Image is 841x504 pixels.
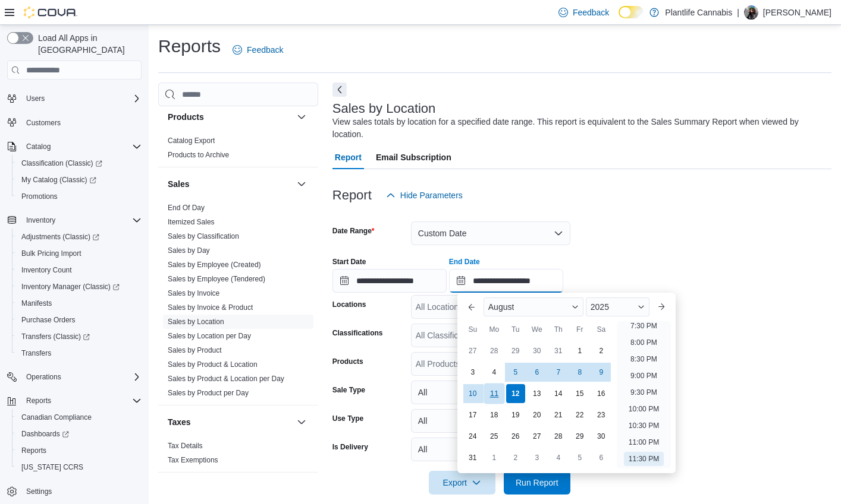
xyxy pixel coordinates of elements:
[168,246,210,255] span: Sales by Day
[2,90,146,107] button: Users
[570,363,589,382] div: day-8
[168,232,239,240] a: Sales by Classification
[528,320,547,339] div: We
[17,263,142,277] span: Inventory Count
[168,151,229,159] a: Products to Archive
[624,402,664,416] li: 10:00 PM
[624,419,664,433] li: 10:30 PM
[17,460,142,474] span: Washington CCRS
[592,341,611,360] div: day-2
[21,348,51,358] span: Transfers
[168,318,224,326] a: Sales by Location
[528,427,547,446] div: day-27
[626,385,662,400] li: 9:30 PM
[506,427,525,446] div: day-26
[12,172,146,188] a: My Catalog (Classic)
[158,34,221,58] h1: Reports
[554,1,614,24] a: Feedback
[2,114,146,131] button: Customers
[168,260,261,270] span: Sales by Employee (Created)
[506,384,525,403] div: day-12
[2,483,146,500] button: Settings
[737,5,739,20] p: |
[21,429,69,439] span: Dashboards
[619,6,644,18] input: Dark Mode
[332,116,826,141] div: View sales totals by location for a specified date range. This report is equivalent to the Sales ...
[294,415,309,429] button: Taxes
[168,332,251,340] a: Sales by Location per Day
[168,442,203,450] a: Tax Details
[436,471,488,495] span: Export
[168,346,222,354] a: Sales by Product
[506,363,525,382] div: day-5
[21,484,142,499] span: Settings
[624,452,664,466] li: 11:30 PM
[528,341,547,360] div: day-30
[17,427,142,441] span: Dashboards
[17,296,142,310] span: Manifests
[463,341,482,360] div: day-27
[26,396,51,405] span: Reports
[21,140,142,154] span: Catalog
[158,134,318,167] div: Products
[485,427,504,446] div: day-25
[168,375,284,383] a: Sales by Product & Location per Day
[17,156,107,170] a: Classification (Classic)
[228,38,288,62] a: Feedback
[17,460,88,474] a: [US_STATE] CCRS
[12,459,146,476] button: [US_STATE] CCRS
[168,289,219,297] a: Sales by Invoice
[21,91,142,106] span: Users
[17,313,142,327] span: Purchase Orders
[744,5,758,20] div: Vanessa Brown
[411,409,570,433] button: All
[619,18,619,19] span: Dark Mode
[570,320,589,339] div: Fr
[586,297,649,316] div: Button. Open the year selector. 2025 is currently selected.
[168,111,204,123] h3: Products
[21,332,90,341] span: Transfers (Classic)
[17,280,142,294] span: Inventory Manager (Classic)
[506,320,525,339] div: Tu
[21,159,102,168] span: Classification (Classic)
[573,7,609,18] span: Feedback
[21,462,83,472] span: [US_STATE] CCRS
[592,320,611,339] div: Sa
[17,189,62,204] a: Promotions
[516,477,558,489] span: Run Report
[168,232,239,241] span: Sales by Classification
[168,217,215,227] span: Itemized Sales
[665,5,732,20] p: Plantlife Cannabis
[168,360,258,369] a: Sales by Product & Location
[463,427,482,446] div: day-24
[506,341,525,360] div: day-29
[168,204,205,212] a: End Of Day
[17,427,74,441] a: Dashboards
[12,155,146,172] a: Classification (Classic)
[21,140,55,154] button: Catalog
[549,384,568,403] div: day-14
[484,297,583,316] div: Button. Open the month selector. August is currently selected.
[24,7,77,18] img: Cova
[21,265,72,275] span: Inventory Count
[21,394,56,408] button: Reports
[17,296,57,310] a: Manifests
[12,245,146,262] button: Bulk Pricing Import
[528,405,547,424] div: day-20
[168,345,222,355] span: Sales by Product
[485,341,504,360] div: day-28
[549,405,568,424] div: day-21
[592,405,611,424] div: day-23
[592,384,611,403] div: day-16
[21,213,60,227] button: Inventory
[21,249,81,258] span: Bulk Pricing Import
[17,189,142,204] span: Promotions
[549,448,568,467] div: day-4
[485,405,504,424] div: day-18
[2,212,146,229] button: Inventory
[21,299,52,308] span: Manifests
[168,289,219,298] span: Sales by Invoice
[570,341,589,360] div: day-1
[411,438,570,461] button: All
[626,319,662,333] li: 7:30 PM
